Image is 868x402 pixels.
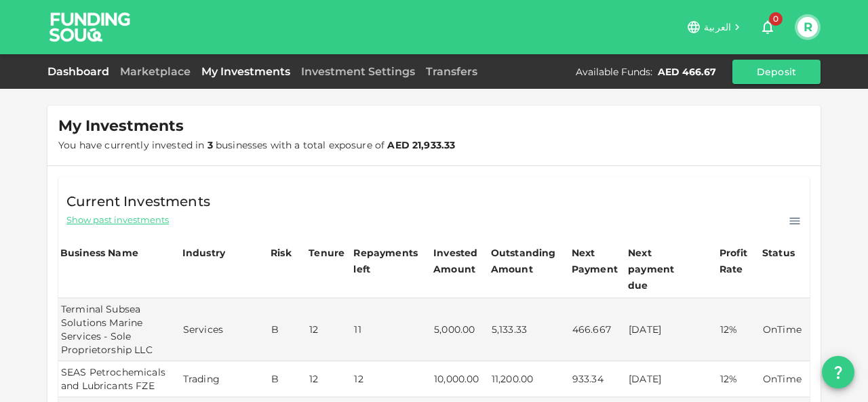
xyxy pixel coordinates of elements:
span: 0 [769,12,783,26]
div: Next Payment [572,245,624,277]
td: 12 [307,361,351,397]
td: SEAS Petrochemicals and Lubricants FZE [58,361,180,397]
div: Invested Amount [433,245,487,277]
td: B [269,361,307,397]
div: Risk [271,245,298,261]
button: 0 [754,14,781,41]
td: 12 [351,361,431,397]
div: Outstanding Amount [491,245,559,277]
span: My Investments [58,117,184,136]
button: question [822,356,854,388]
div: Tenure [309,245,344,261]
td: 466.667 [570,298,626,361]
td: [DATE] [626,361,717,397]
a: Investment Settings [296,65,420,78]
div: Industry [182,245,225,261]
td: OnTime [760,298,810,361]
td: OnTime [760,361,810,397]
div: Business Name [60,245,138,261]
a: Dashboard [47,65,115,78]
td: 12% [717,361,760,397]
strong: AED 21,933.33 [387,139,455,151]
td: [DATE] [626,298,717,361]
td: 12 [307,298,351,361]
div: Status [762,245,796,261]
div: Available Funds : [576,65,652,79]
td: 10,000.00 [431,361,489,397]
span: العربية [704,21,731,33]
td: 11 [351,298,431,361]
td: Services [180,298,269,361]
div: Repayments left [353,245,421,277]
div: Next payment due [628,245,696,294]
td: 5,133.33 [489,298,570,361]
a: Marketplace [115,65,196,78]
td: 5,000.00 [431,298,489,361]
span: Show past investments [66,214,169,226]
div: AED 466.67 [658,65,716,79]
td: 933.34 [570,361,626,397]
div: Profit Rate [719,245,758,277]
td: 11,200.00 [489,361,570,397]
td: Terminal Subsea Solutions Marine Services - Sole Proprietorship LLC [58,298,180,361]
strong: 3 [208,139,213,151]
button: R [797,17,818,37]
span: You have currently invested in businesses with a total exposure of [58,139,455,151]
a: Transfers [420,65,483,78]
button: Deposit [732,60,821,84]
td: 12% [717,298,760,361]
td: B [269,298,307,361]
a: My Investments [196,65,296,78]
td: Trading [180,361,269,397]
span: Current Investments [66,190,210,212]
